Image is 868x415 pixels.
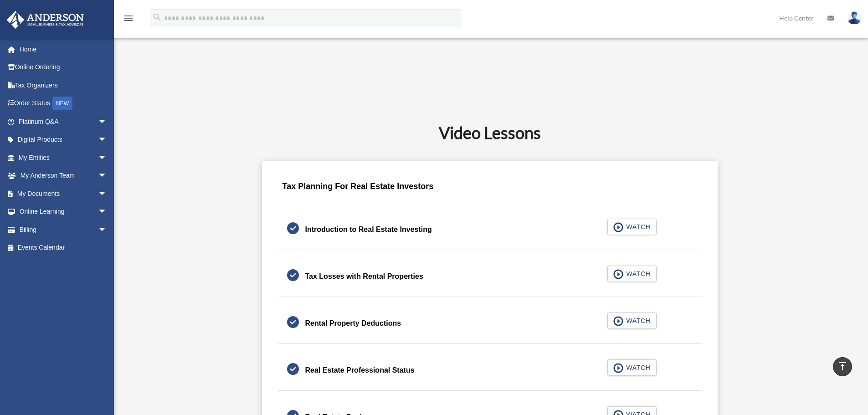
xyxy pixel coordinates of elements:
a: My Documentsarrow_drop_down [6,184,121,203]
div: Introduction to Real Estate Investing [305,223,432,236]
a: vertical_align_top [833,357,852,376]
span: WATCH [623,363,650,372]
a: Events Calendar [6,239,121,257]
span: arrow_drop_down [98,203,116,221]
img: User Pic [847,11,861,25]
span: arrow_drop_down [98,167,116,185]
a: Real Estate Professional Status WATCH [287,359,693,381]
button: WATCH [607,219,657,235]
i: menu [123,13,134,24]
div: NEW [52,97,72,110]
div: Tax Losses with Rental Properties [305,270,423,283]
div: Tax Planning For Real Estate Investors [278,175,702,204]
button: WATCH [607,313,657,329]
span: arrow_drop_down [98,131,116,149]
a: Introduction to Real Estate Investing WATCH [287,219,693,241]
div: Rental Property Deductions [305,317,401,330]
a: menu [123,16,134,24]
span: arrow_drop_down [98,220,116,239]
h2: Video Lessons [155,121,825,144]
img: Anderson Advisors Platinum Portal [4,11,87,29]
i: vertical_align_top [837,361,848,372]
a: Tax Organizers [6,76,121,94]
a: Home [6,40,121,58]
span: arrow_drop_down [98,113,116,131]
i: search [152,12,162,22]
a: My Entitiesarrow_drop_down [6,149,121,167]
a: Rental Property Deductions WATCH [287,313,693,334]
a: Online Learningarrow_drop_down [6,203,121,221]
div: Real Estate Professional Status [305,364,415,377]
span: WATCH [623,269,650,278]
span: WATCH [623,222,650,231]
span: arrow_drop_down [98,184,116,203]
button: WATCH [607,266,657,282]
a: Online Ordering [6,58,121,77]
a: Digital Productsarrow_drop_down [6,131,121,149]
span: WATCH [623,316,650,325]
span: arrow_drop_down [98,149,116,167]
a: Billingarrow_drop_down [6,220,121,239]
a: Tax Losses with Rental Properties WATCH [287,266,693,287]
a: Order StatusNEW [6,94,121,113]
a: Platinum Q&Aarrow_drop_down [6,113,121,131]
button: WATCH [607,359,657,376]
a: My Anderson Teamarrow_drop_down [6,167,121,185]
